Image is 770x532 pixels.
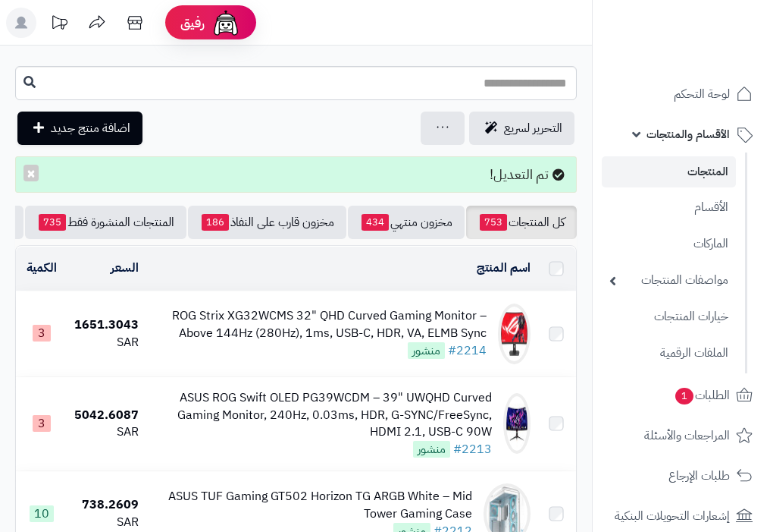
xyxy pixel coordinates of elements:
span: 1 [675,388,693,405]
a: طلبات الإرجاع [602,458,761,494]
div: 5042.6087 [74,407,139,424]
span: منشور [413,441,450,458]
a: الملفات الرقمية [602,337,736,370]
span: التحرير لسريع [504,119,562,137]
span: منشور [408,342,445,359]
img: ROG Strix XG32WCMS 32" QHD Curved Gaming Monitor – Above 144Hz (280Hz), 1ms, USB-C, HDR, VA, ELMB... [498,304,531,364]
span: 186 [202,214,229,231]
a: السعر [111,259,139,277]
div: SAR [74,334,139,351]
a: التحرير لسريع [469,112,574,145]
a: الطلبات1 [602,377,761,414]
span: لوحة التحكم [674,83,730,105]
a: المنتجات [602,156,736,187]
button: × [23,165,39,181]
a: الكمية [27,259,57,277]
span: 3 [33,325,51,342]
div: SAR [74,514,139,531]
div: ASUS TUF Gaming GT502 Horizon TG ARGB White – Mid Tower Gaming Case [151,488,472,523]
a: المنتجات المنشورة فقط735 [25,206,186,239]
img: logo-2.png [667,42,756,74]
a: مخزون قارب على النفاذ186 [188,206,346,239]
a: مواصفات المنتجات [602,264,736,297]
a: تحديثات المنصة [40,8,78,42]
a: مخزون منتهي434 [348,206,465,239]
img: ASUS ROG Swift OLED PG39WCDM – 39" UWQHD Curved Gaming Monitor, 240Hz, 0.03ms, HDR, G-SYNC/FreeSy... [503,393,531,454]
a: اسم المنتج [477,259,531,277]
a: المراجعات والأسئلة [602,417,761,454]
span: رفيق [180,14,205,32]
div: ROG Strix XG32WCMS 32" QHD Curved Gaming Monitor – Above 144Hz (280Hz), 1ms, USB-C, HDR, VA, ELMB... [151,307,487,342]
span: اضافة منتج جديد [51,119,130,137]
span: 735 [39,214,66,231]
span: إشعارات التحويلات البنكية [615,505,730,527]
a: الأقسام [602,191,736,224]
a: #2214 [448,342,487,360]
img: ai-face.png [211,8,241,38]
span: 10 [30,505,54,522]
span: 3 [33,415,51,432]
span: طلبات الإرجاع [668,465,730,486]
a: #2213 [453,440,492,458]
span: 753 [480,214,507,231]
div: 738.2609 [74,496,139,514]
a: الماركات [602,228,736,260]
div: SAR [74,423,139,441]
span: 434 [362,214,389,231]
span: الطلبات [674,385,730,406]
div: تم التعديل! [15,156,577,193]
a: اضافة منتج جديد [17,112,142,145]
a: كل المنتجات753 [466,206,577,239]
div: ASUS ROG Swift OLED PG39WCDM – 39" UWQHD Curved Gaming Monitor, 240Hz, 0.03ms, HDR, G-SYNC/FreeSy... [151,389,492,442]
a: لوحة التحكم [602,76,761,112]
div: 1651.3043 [74,316,139,334]
a: خيارات المنتجات [602,301,736,333]
span: الأقسام والمنتجات [646,124,730,145]
span: المراجعات والأسئلة [644,425,730,446]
